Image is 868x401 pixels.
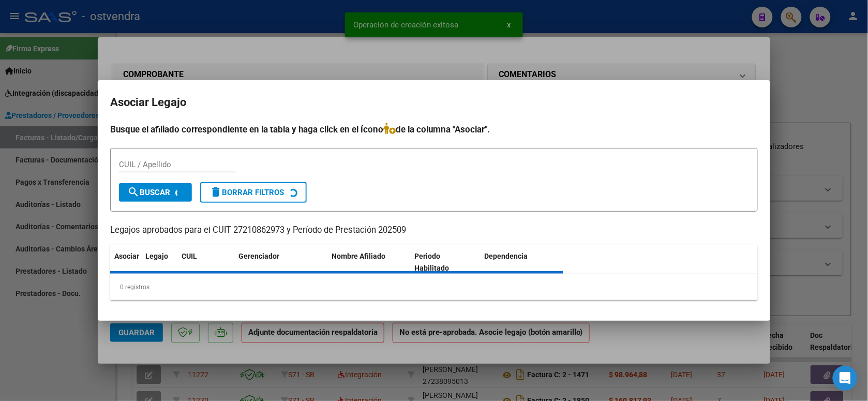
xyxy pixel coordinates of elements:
mat-icon: delete [209,186,222,198]
h2: Asociar Legajo [110,93,758,112]
datatable-header-cell: Asociar [110,245,141,279]
button: Buscar [119,183,192,202]
span: Periodo Habilitado [415,252,450,272]
mat-icon: search [127,186,140,198]
button: Borrar Filtros [200,182,307,203]
span: Gerenciador [238,252,279,260]
span: Nombre Afiliado [332,252,385,260]
datatable-header-cell: Nombre Afiliado [327,245,411,279]
h4: Busque el afiliado correspondiente en la tabla y haga click en el ícono de la columna "Asociar". [110,123,758,136]
span: Borrar Filtros [209,188,284,197]
p: Legajos aprobados para el CUIT 27210862973 y Período de Prestación 202509 [110,224,758,237]
span: Dependencia [485,252,528,260]
datatable-header-cell: Dependencia [481,245,564,279]
datatable-header-cell: CUIL [177,245,234,279]
datatable-header-cell: Gerenciador [234,245,327,279]
span: Asociar [114,252,139,260]
datatable-header-cell: Legajo [141,245,177,279]
div: 0 registros [110,274,758,300]
datatable-header-cell: Periodo Habilitado [411,245,481,279]
span: Buscar [127,188,170,197]
span: CUIL [182,252,197,260]
span: Legajo [145,252,168,260]
div: Open Intercom Messenger [833,366,858,391]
